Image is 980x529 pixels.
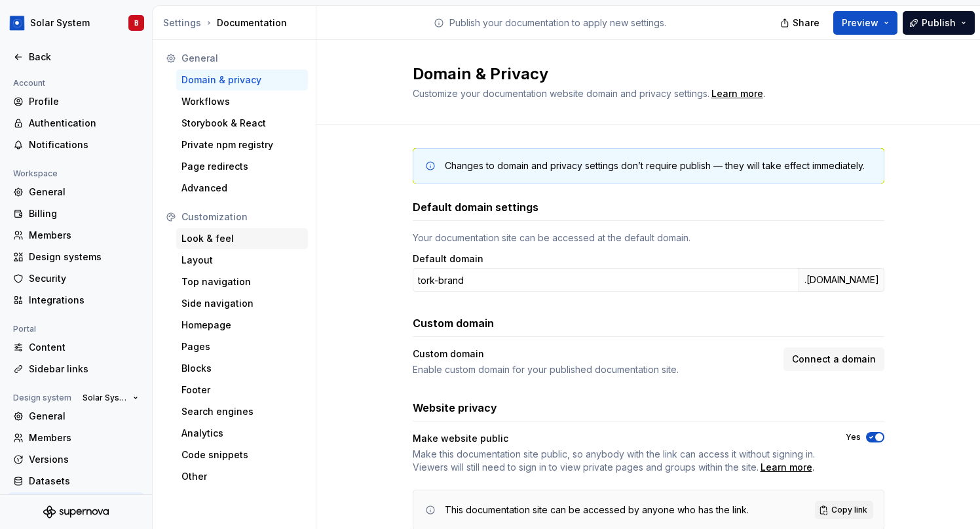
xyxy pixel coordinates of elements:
h2: Domain & Privacy [413,64,869,85]
a: Security [8,268,144,289]
div: Code snippets [181,448,303,461]
div: Security [29,272,139,285]
div: Enable custom domain for your published documentation site. [413,363,776,376]
a: Pages [176,336,308,357]
div: Settings [163,16,201,29]
a: General [8,406,144,427]
a: Advanced [176,178,308,199]
div: General [29,186,139,199]
span: . [413,448,822,474]
div: Members [29,229,139,242]
div: Custom domain [413,347,776,361]
svg: Supernova Logo [43,505,109,519]
div: Design systems [29,250,139,264]
div: Homepage [181,319,303,332]
div: Domain & privacy [181,73,303,87]
a: General [8,182,144,203]
a: Datasets [8,471,144,492]
a: Documentation [8,492,144,513]
a: Top navigation [176,271,308,292]
a: Workflows [176,91,308,112]
div: Workflows [181,95,303,108]
a: Page redirects [176,156,308,177]
img: 049812b6-2877-400d-9dc9-987621144c16.png [9,15,25,31]
button: Share [774,11,828,35]
div: Content [29,341,139,354]
a: Side navigation [176,293,308,314]
button: Copy link [815,501,873,519]
div: Versions [29,453,139,466]
a: Integrations [8,290,144,311]
p: Publish your documentation to apply new settings. [449,16,666,29]
div: Datasets [29,475,139,488]
a: Footer [176,380,308,401]
div: Side navigation [181,297,303,310]
button: Preview [833,11,897,35]
div: Workspace [8,166,63,182]
div: General [181,52,303,65]
div: Solar System [30,16,90,29]
div: General [29,410,139,423]
div: Members [29,431,139,444]
a: Blocks [176,358,308,379]
a: Authentication [8,113,144,134]
div: Portal [8,321,41,337]
div: Layout [181,254,303,267]
div: Integrations [29,294,139,307]
div: Blocks [181,362,303,375]
div: Billing [29,207,139,220]
button: Solar SystemB [3,9,149,37]
div: Advanced [181,182,303,195]
span: . [709,89,765,99]
a: Storybook & React [176,113,308,134]
div: Footer [181,383,303,397]
a: Homepage [176,315,308,336]
h3: Website privacy [413,400,497,416]
a: Learn more [761,461,812,474]
a: Billing [8,203,144,224]
span: Copy link [831,505,867,515]
div: Search engines [181,405,303,418]
div: Other [181,470,303,483]
div: Look & feel [181,232,303,245]
a: Domain & privacy [176,69,308,90]
a: Look & feel [176,228,308,249]
span: Solar System [83,393,128,403]
button: Connect a domain [783,347,884,371]
span: Make this documentation site public, so anybody with the link can access it without signing in. V... [413,448,815,473]
div: .[DOMAIN_NAME] [799,268,884,292]
a: Learn more [711,87,763,100]
a: Content [8,337,144,358]
div: Design system [8,390,77,406]
a: Members [8,427,144,448]
button: Publish [903,11,975,35]
a: Profile [8,91,144,112]
div: Authentication [29,117,139,130]
div: Documentation [163,16,311,29]
div: This documentation site can be accessed by anyone who has the link. [445,503,749,517]
a: Other [176,466,308,487]
div: Top navigation [181,275,303,288]
span: Preview [842,16,878,29]
div: Pages [181,340,303,353]
div: Account [8,75,50,91]
div: Your documentation site can be accessed at the default domain. [413,231,884,245]
div: Make website public [413,432,822,445]
div: Customization [181,210,303,224]
div: Sidebar links [29,362,139,376]
a: Members [8,225,144,246]
div: Page redirects [181,160,303,173]
div: Notifications [29,138,139,151]
a: Analytics [176,423,308,444]
div: B [134,18,139,28]
div: Storybook & React [181,117,303,130]
a: Notifications [8,134,144,155]
label: Yes [846,432,861,442]
h3: Default domain settings [413,199,538,215]
a: Versions [8,449,144,470]
h3: Custom domain [413,315,494,331]
div: Changes to domain and privacy settings don’t require publish — they will take effect immediately. [445,159,865,172]
a: Private npm registry [176,134,308,155]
